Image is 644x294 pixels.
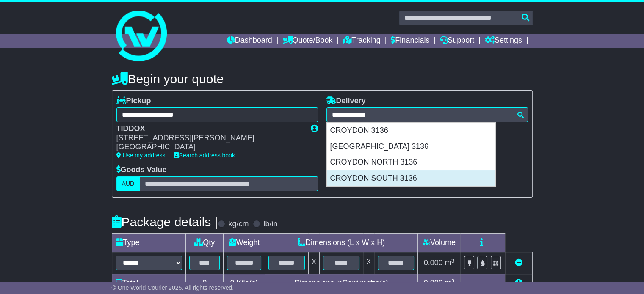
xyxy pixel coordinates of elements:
h4: Begin your quote [112,72,533,86]
div: CROYDON NORTH 3136 [327,154,495,170]
span: m [445,279,455,287]
td: Weight [224,234,265,252]
a: Financials [391,34,429,48]
a: Use my address [116,152,166,159]
label: Goods Value [116,165,167,175]
div: CROYDON 3136 [327,123,495,139]
a: Tracking [343,34,380,48]
td: x [363,252,374,274]
span: 0 [230,279,234,287]
span: 0.000 [424,258,443,267]
td: Qty [186,234,224,252]
label: kg/cm [228,220,249,229]
div: [GEOGRAPHIC_DATA] 3136 [327,139,495,155]
a: Support [440,34,474,48]
td: Dimensions in Centimetre(s) [265,274,418,293]
td: Type [112,234,186,252]
a: Remove this item [515,258,522,267]
label: Delivery [326,96,366,106]
a: Settings [485,34,522,48]
a: Dashboard [227,34,272,48]
td: Kilo(s) [224,274,265,293]
label: AUD [116,176,140,191]
sup: 3 [451,258,455,264]
div: TIDDOX [116,124,302,134]
label: Pickup [116,96,151,106]
td: x [308,252,319,274]
div: CROYDON SOUTH 3136 [327,170,495,187]
a: Quote/Book [282,34,332,48]
td: Dimensions (L x W x H) [265,234,418,252]
sup: 3 [451,278,455,284]
typeahead: Please provide city [326,107,528,122]
div: [STREET_ADDRESS][PERSON_NAME] [116,134,302,143]
td: 0 [186,274,224,293]
h4: Package details | [112,215,218,229]
a: Search address book [174,152,235,159]
span: m [445,258,455,267]
label: lb/in [263,220,277,229]
span: 0.000 [424,279,443,287]
td: Volume [418,234,460,252]
span: © One World Courier 2025. All rights reserved. [112,284,234,291]
td: Total [112,274,186,293]
a: Add new item [515,279,522,287]
div: [GEOGRAPHIC_DATA] [116,143,302,152]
